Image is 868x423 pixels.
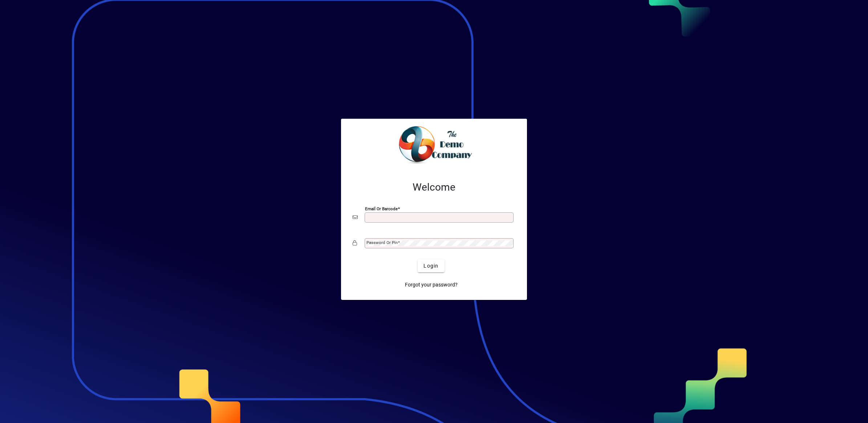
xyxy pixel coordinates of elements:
[418,259,444,272] button: Login
[402,278,461,291] a: Forgot your password?
[405,281,458,289] span: Forgot your password?
[423,262,438,270] span: Login
[366,240,398,245] mat-label: Password or Pin
[365,206,398,211] mat-label: Email or Barcode
[353,181,515,194] h2: Welcome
